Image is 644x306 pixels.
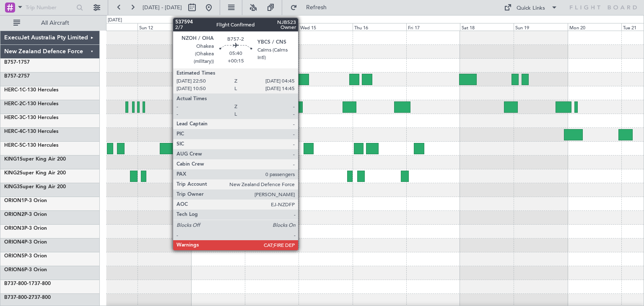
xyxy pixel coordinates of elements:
div: Sun 12 [138,23,191,31]
span: HERC-3 [4,115,22,120]
span: ORION4 [4,240,24,245]
a: KING1Super King Air 200 [4,157,66,162]
span: KING3 [4,184,20,189]
span: HERC-1 [4,88,22,93]
div: Sat 11 [83,23,137,31]
a: ORION3P-3 Orion [4,226,47,231]
span: ORION6 [4,267,24,272]
a: KING3Super King Air 200 [4,184,66,189]
span: [DATE] - [DATE] [143,4,182,11]
span: ORION1 [4,198,24,203]
a: KING2Super King Air 200 [4,171,66,176]
span: ORION3 [4,226,24,231]
a: ORION5P-3 Orion [4,254,47,259]
a: B737-800-2737-800 [4,295,51,300]
div: Thu 16 [353,23,406,31]
a: ORION6P-3 Orion [4,267,47,272]
span: HERC-4 [4,129,22,134]
span: All Aircraft [22,20,88,26]
a: HERC-5C-130 Hercules [4,143,58,148]
span: Refresh [299,5,334,10]
a: ORION1P-3 Orion [4,198,47,203]
div: Fri 17 [406,23,460,31]
a: HERC-2C-130 Hercules [4,101,58,106]
span: B737-800-2 [4,295,31,300]
div: Tue 14 [245,23,299,31]
div: [DATE] [108,17,122,24]
div: Mon 20 [568,23,621,31]
a: ORION4P-3 Orion [4,240,47,245]
div: Sun 19 [514,23,567,31]
button: All Aircraft [9,16,91,30]
a: B757-1757 [4,60,30,65]
span: B737-800-1 [4,281,31,286]
a: HERC-1C-130 Hercules [4,88,58,93]
a: HERC-3C-130 Hercules [4,115,58,120]
div: Mon 13 [191,23,245,31]
span: HERC-2 [4,101,22,106]
div: Sat 18 [460,23,514,31]
input: Trip Number [26,1,74,14]
span: KING2 [4,171,20,176]
span: ORION5 [4,254,24,259]
a: B737-800-1737-800 [4,281,51,286]
span: HERC-5 [4,143,22,148]
span: B757-1 [4,60,21,65]
a: HERC-4C-130 Hercules [4,129,58,134]
a: B757-2757 [4,74,30,79]
div: Wed 15 [299,23,352,31]
a: ORION2P-3 Orion [4,212,47,217]
span: B757-2 [4,74,21,79]
span: ORION2 [4,212,24,217]
button: Refresh [286,1,337,14]
span: KING1 [4,157,20,162]
button: Quick Links [500,1,562,14]
div: Quick Links [517,4,545,13]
